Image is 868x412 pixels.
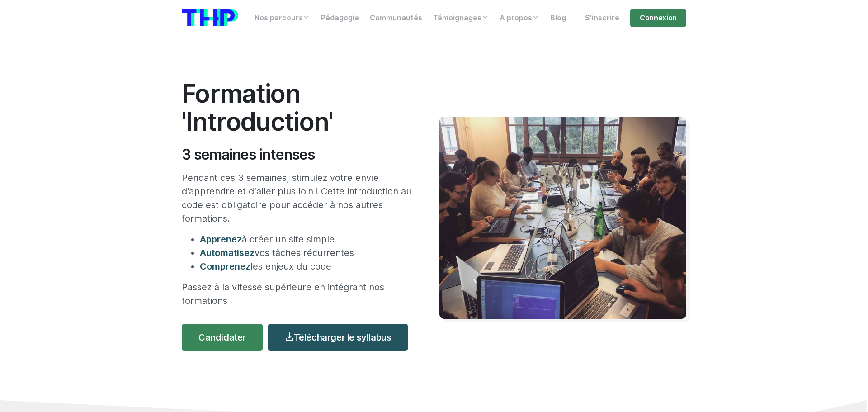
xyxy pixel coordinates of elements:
[316,9,364,27] a: Pédagogie
[200,261,250,272] span: Comprenez
[200,247,255,258] span: Automatisez
[439,117,686,319] img: Travail
[200,260,412,273] li: les enjeux du code
[545,9,571,27] a: Blog
[364,9,428,27] a: Communautés
[200,246,412,260] li: vos tâches récurrentes
[182,146,412,163] h2: 3 semaines intenses
[428,9,494,27] a: Témoignages
[580,9,625,27] a: S'inscrire
[182,9,238,26] img: logo
[182,324,263,351] a: Candidater
[494,9,545,27] a: À propos
[182,280,412,308] p: Passez à la vitesse supérieure en intégrant nos formations
[200,232,412,246] li: à créer un site simple
[249,9,316,27] a: Nos parcours
[630,9,686,27] a: Connexion
[200,234,242,245] span: Apprenez
[182,171,412,225] p: Pendant ces 3 semaines, stimulez votre envie d’apprendre et d’aller plus loin ! Cette introductio...
[182,80,412,135] h1: Formation 'Introduction'
[268,324,408,351] a: Télécharger le syllabus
